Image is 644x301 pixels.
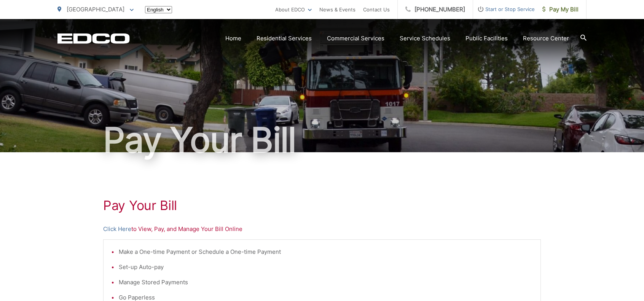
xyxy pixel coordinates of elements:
[103,198,541,213] h1: Pay Your Bill
[319,5,355,14] a: News & Events
[523,34,569,43] a: Resource Center
[57,121,587,159] h1: Pay Your Bill
[542,5,579,14] span: Pay My Bill
[257,34,312,43] a: Residential Services
[275,5,312,14] a: About EDCO
[119,263,533,272] li: Set-up Auto-pay
[400,34,450,43] a: Service Schedules
[103,225,131,234] a: Click Here
[465,34,508,43] a: Public Facilities
[363,5,390,14] a: Contact Us
[119,247,533,256] li: Make a One-time Payment or Schedule a One-time Payment
[57,33,130,44] a: EDCD logo. Return to the homepage.
[225,34,241,43] a: Home
[145,6,172,13] select: Select a language
[119,278,533,287] li: Manage Stored Payments
[103,225,541,234] p: to View, Pay, and Manage Your Bill Online
[67,6,124,13] span: [GEOGRAPHIC_DATA]
[327,34,384,43] a: Commercial Services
